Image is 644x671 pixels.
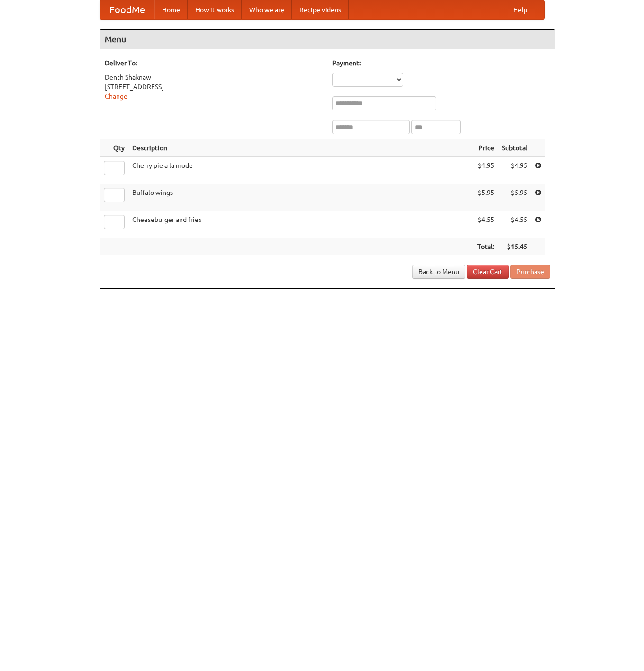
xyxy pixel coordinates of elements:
[412,265,465,279] a: Back to Menu
[473,238,498,256] th: Total:
[105,58,323,68] h5: Deliver To:
[100,139,128,157] th: Qty
[498,238,531,256] th: $15.45
[292,0,349,19] a: Recipe videos
[498,211,531,238] td: $4.55
[100,0,154,19] a: FoodMe
[128,211,473,238] td: Cheeseburger and fries
[154,0,188,19] a: Home
[498,139,531,157] th: Subtotal
[188,0,242,19] a: How it works
[510,265,550,279] button: Purchase
[498,184,531,211] td: $5.95
[128,157,473,184] td: Cherry pie a la mode
[473,184,498,211] td: $5.95
[105,82,323,92] div: [STREET_ADDRESS]
[128,184,473,211] td: Buffalo wings
[105,92,127,100] a: Change
[473,139,498,157] th: Price
[506,0,535,19] a: Help
[105,73,323,82] div: Denth Shaknaw
[498,157,531,184] td: $4.95
[467,265,509,279] a: Clear Cart
[473,157,498,184] td: $4.95
[128,139,473,157] th: Description
[332,58,550,68] h5: Payment:
[242,0,292,19] a: Who we are
[100,30,555,49] h4: Menu
[473,211,498,238] td: $4.55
